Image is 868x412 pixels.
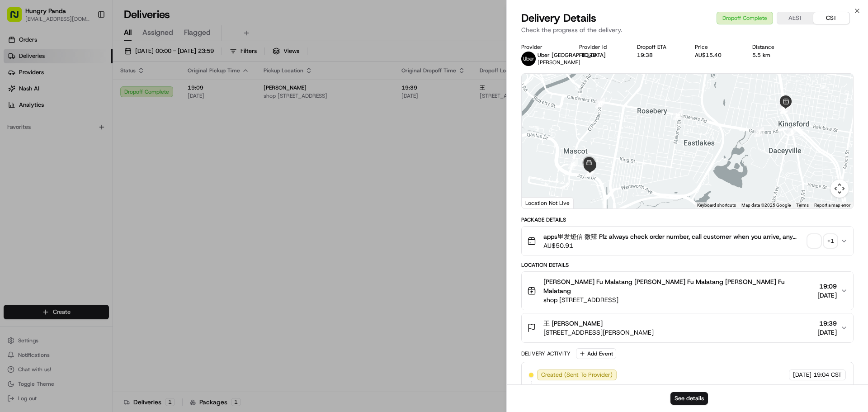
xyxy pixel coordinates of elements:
[9,156,24,170] img: Asif Zaman Khan
[817,319,837,328] span: 19:39
[670,392,708,405] button: See details
[808,235,837,247] button: +1
[777,12,813,24] button: AEST
[673,110,683,120] div: 10
[35,140,56,147] span: 8月15日
[18,165,25,172] img: 1736555255976-a54dd68f-1ca7-489b-9aae-adbdc363a1c4
[568,159,578,169] div: 12
[524,197,554,208] a: Open this area in Google Maps (opens a new window)
[521,25,854,34] p: Check the progress of the delivery.
[796,203,809,208] a: Terms
[817,282,837,291] span: 19:09
[522,227,853,256] button: apps里发短信 微辣 Plz always check order number, call customer when you arrive, any delivery issues, Co...
[521,216,854,223] div: Package Details
[521,350,571,357] div: Delivery Activity
[90,224,109,231] span: Pylon
[9,36,165,51] p: Welcome 👋
[73,199,149,215] a: 💻API Documentation
[543,328,654,337] span: [STREET_ADDRESS][PERSON_NAME]
[9,9,27,27] img: Nash
[543,277,814,295] span: [PERSON_NAME] Fu Malatang [PERSON_NAME] Fu Malatang [PERSON_NAME] Fu Malatang
[521,52,536,66] img: uber-new-logo.jpeg
[5,199,73,215] a: 📗Knowledge Base
[543,241,804,250] span: AU$50.91
[521,11,596,25] span: Delivery Details
[76,203,84,210] div: 💻
[637,43,680,51] div: Dropoff ETA
[793,371,811,379] span: [DATE]
[637,52,680,59] div: 19:38
[813,371,842,379] span: 19:04 CST
[538,59,580,66] span: [PERSON_NAME]
[817,291,837,300] span: [DATE]
[64,224,109,231] a: Powered byPylon
[522,313,853,342] button: 王 [PERSON_NAME][STREET_ADDRESS][PERSON_NAME]19:39[DATE]
[9,203,16,210] div: 📗
[697,202,736,208] button: Keyboard shortcuts
[543,232,804,241] span: apps里发短信 微辣 Plz always check order number, call customer when you arrive, any delivery issues, Co...
[787,126,797,136] div: 1
[543,295,814,304] span: shop [STREET_ADDRESS]
[695,52,738,59] div: AU$15.40
[18,202,69,211] span: Knowledge Base
[19,86,35,103] img: 1727276513143-84d647e1-66c0-4f92-a045-3c9f9f5dfd92
[576,348,616,359] button: Add Event
[9,118,58,125] div: Past conversations
[521,43,565,51] div: Provider
[154,89,165,100] button: Start new chat
[41,95,124,103] div: We're available if you need us!
[830,180,849,198] button: Map camera controls
[9,86,25,103] img: 1736555255976-a54dd68f-1ca7-489b-9aae-adbdc363a1c4
[522,197,574,208] div: Location Not Live
[813,12,849,24] button: CST
[80,165,98,172] span: 8月7日
[41,86,148,95] div: Start new chat
[579,52,596,59] button: FD328
[24,58,149,68] input: Clear
[30,140,33,147] span: •
[754,127,764,137] div: 9
[817,328,837,337] span: [DATE]
[541,371,613,379] span: Created (Sent To Provider)
[695,43,738,51] div: Price
[538,52,606,59] span: Uber [GEOGRAPHIC_DATA]
[595,98,605,108] div: 11
[140,116,165,127] button: See all
[814,203,850,208] a: Report a map error
[524,197,554,208] img: Google
[778,100,788,110] div: 2
[579,43,623,51] div: Provider Id
[752,43,796,51] div: Distance
[85,202,145,211] span: API Documentation
[75,165,78,172] span: •
[28,165,73,172] span: [PERSON_NAME]
[741,203,791,208] span: Map data ©2025 Google
[522,272,853,310] button: [PERSON_NAME] Fu Malatang [PERSON_NAME] Fu Malatang [PERSON_NAME] Fu Malatangshop [STREET_ADDRESS...
[824,235,837,247] div: + 1
[543,319,603,328] span: 王 [PERSON_NAME]
[752,52,796,59] div: 5.5 km
[521,261,854,269] div: Location Details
